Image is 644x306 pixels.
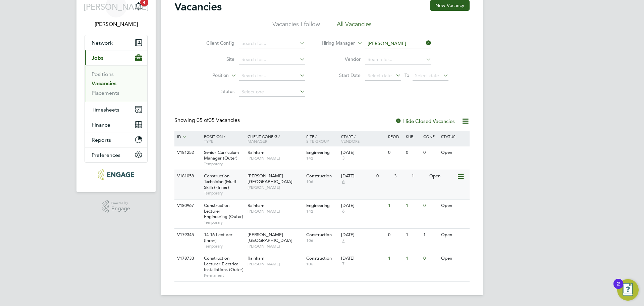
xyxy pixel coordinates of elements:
[341,150,385,156] div: [DATE]
[386,252,404,265] div: 1
[341,238,345,244] span: 7
[111,206,130,212] span: Engage
[306,203,330,208] span: Engineering
[92,40,113,46] span: Network
[204,161,244,167] span: Temporary
[439,200,469,212] div: Open
[422,252,439,265] div: 0
[85,169,148,180] a: Go to home page
[415,73,439,79] span: Select date
[410,170,427,182] div: 1
[337,20,372,32] li: All Vacancies
[196,56,234,62] label: Site
[92,90,119,96] a: Placements
[248,255,264,261] span: Rainham
[341,232,385,238] div: [DATE]
[404,131,422,142] div: Sub
[102,200,130,213] a: Powered byEngage
[85,147,147,162] button: Preferences
[174,117,241,124] div: Showing
[404,146,422,159] div: 0
[92,80,116,87] a: Vacancies
[92,137,111,143] span: Reports
[92,55,103,61] span: Jobs
[175,252,199,265] div: V178733
[365,39,431,48] input: Search for...
[204,220,244,225] span: Temporary
[204,244,244,249] span: Temporary
[204,190,244,196] span: Temporary
[386,131,404,142] div: Reqd
[306,255,332,261] span: Construction
[306,156,338,161] span: 142
[395,118,455,124] label: Hide Closed Vacancies
[306,209,338,214] span: 142
[402,71,411,80] span: To
[175,131,199,143] div: ID
[341,179,345,185] span: 6
[422,200,439,212] div: 0
[248,185,303,190] span: [PERSON_NAME]
[190,72,229,79] label: Position
[204,173,236,190] span: Construction Technician (Multi Skills) (Inner)
[439,146,469,159] div: Open
[404,252,422,265] div: 1
[248,138,267,144] span: Manager
[306,261,338,267] span: 106
[85,20,148,28] span: Jerin Aktar
[199,131,246,147] div: Position /
[239,87,305,97] input: Select one
[85,117,147,132] button: Finance
[197,117,240,124] span: 05 Vacancies
[339,131,386,147] div: Start /
[404,200,422,212] div: 1
[84,2,149,11] span: [PERSON_NAME]
[248,244,303,249] span: [PERSON_NAME]
[92,152,120,158] span: Preferences
[422,131,439,142] div: Conf
[375,170,392,182] div: 0
[306,138,329,144] span: Site Group
[365,55,431,64] input: Search for...
[85,65,147,102] div: Jobs
[341,173,373,179] div: [DATE]
[316,40,355,47] label: Hiring Manager
[248,173,292,184] span: [PERSON_NAME][GEOGRAPHIC_DATA]
[85,35,147,50] button: Network
[422,146,439,159] div: 0
[175,146,199,159] div: V181252
[386,200,404,212] div: 1
[439,252,469,265] div: Open
[322,56,361,62] label: Vendor
[386,146,404,159] div: 0
[272,20,320,32] li: Vacancies I follow
[422,229,439,241] div: 1
[386,229,404,241] div: 0
[175,170,199,182] div: V181058
[248,232,292,243] span: [PERSON_NAME][GEOGRAPHIC_DATA]
[92,106,119,113] span: Timesheets
[204,255,244,272] span: Construction Lecturer Electrical Installations (Outer)
[306,179,338,184] span: 106
[341,156,345,161] span: 3
[248,261,303,267] span: [PERSON_NAME]
[617,279,639,301] button: Open Resource Center, 2 new notifications
[175,229,199,241] div: V179345
[428,170,457,182] div: Open
[341,138,360,144] span: Vendors
[204,273,244,278] span: Permanent
[92,122,110,128] span: Finance
[197,117,209,124] span: 05 of
[85,50,147,65] button: Jobs
[392,170,410,182] div: 3
[92,71,114,77] a: Positions
[306,149,330,155] span: Engineering
[204,138,213,144] span: Type
[239,39,305,48] input: Search for...
[248,203,264,208] span: Rainham
[439,131,469,142] div: Status
[368,73,392,79] span: Select date
[239,55,305,64] input: Search for...
[617,284,620,293] div: 2
[439,229,469,241] div: Open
